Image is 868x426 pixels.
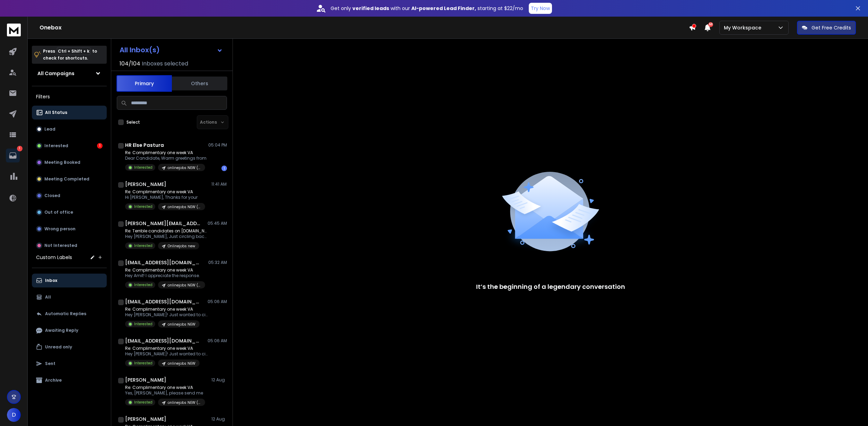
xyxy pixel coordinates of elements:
p: Hi [PERSON_NAME], Thanks for your [125,195,205,200]
p: 1 [17,146,23,151]
span: 50 [708,22,713,27]
p: Meeting Completed [44,176,89,182]
img: logo [7,24,21,36]
button: Archive [32,373,107,387]
p: Hey [PERSON_NAME]! Just wanted to circle [125,312,208,318]
h1: HR Else Pastura [125,142,164,149]
p: Get Free Credits [812,24,851,31]
p: onlinejobs NEW ([PERSON_NAME] add to this one) [168,165,201,170]
p: All [45,294,51,300]
p: onlinejobs NEW ([PERSON_NAME] add to this one) [168,204,201,210]
button: Get Free Credits [797,21,856,35]
p: Automatic Replies [45,311,86,317]
p: 12 Aug [211,416,227,422]
p: Re: Complimentary one week VA [125,346,208,351]
p: Interested [134,361,152,366]
p: Re: Complimentary one week VA [125,150,207,156]
h1: [EMAIL_ADDRESS][DOMAIN_NAME] [125,337,201,344]
button: Inbox [32,274,107,287]
p: Interested [134,321,152,327]
div: 1 [221,166,227,171]
button: Others [172,76,227,91]
h3: Custom Labels [36,254,72,261]
button: All Campaigns [32,66,107,80]
p: Out of office [44,210,73,215]
h1: All Inbox(s) [120,46,160,53]
p: Press to check for shortcuts. [43,48,97,62]
p: Interested [134,400,152,405]
span: 104 / 104 [120,60,140,68]
p: Dear Candidate, Warm greetings from [125,156,207,161]
p: Onlinejobs new [168,243,195,249]
p: Re: Complimentary one week VA [125,267,205,273]
p: Closed [44,193,60,198]
p: Interested [44,143,68,149]
button: Out of office [32,205,107,219]
h1: [PERSON_NAME] [125,416,166,423]
p: Hey [PERSON_NAME]! Just wanted to circle [125,351,208,357]
p: Yes, [PERSON_NAME], please send me [125,390,205,396]
button: Sent [32,357,107,371]
p: 05:45 AM [208,221,227,226]
p: Unread only [45,344,72,350]
button: D [7,408,21,422]
p: 05:04 PM [208,142,227,148]
p: onlinejobs NEW [168,322,195,327]
button: All Inbox(s) [114,43,228,57]
p: 05:32 AM [208,260,227,265]
button: Awaiting Reply [32,323,107,337]
p: Re: Complimentary one week VA [125,307,208,312]
p: Interested [134,282,152,287]
h1: [PERSON_NAME] [125,181,166,188]
p: Re: Complimentary one week VA [125,385,205,390]
p: 05:06 AM [208,338,227,344]
p: Sent [45,361,55,366]
h1: [PERSON_NAME] [125,376,166,383]
button: Interested1 [32,139,107,153]
h3: Filters [32,92,107,101]
button: All Status [32,106,107,119]
h1: [EMAIL_ADDRESS][DOMAIN_NAME] [125,259,201,266]
p: Interested [134,243,152,248]
button: Automatic Replies [32,307,107,321]
div: 1 [97,143,103,149]
p: It’s the beginning of a legendary conversation [476,282,625,292]
button: Closed [32,189,107,203]
p: Interested [134,204,152,209]
strong: AI-powered Lead Finder, [411,5,476,12]
h1: All Campaigns [37,70,74,77]
p: Hey Amit! I appreciate the response. [125,273,205,278]
h1: [EMAIL_ADDRESS][DOMAIN_NAME] [125,298,201,305]
p: onlinejobs NEW ([PERSON_NAME] add to this one) [168,283,201,288]
p: 05:06 AM [208,299,227,304]
button: Wrong person [32,222,107,236]
button: Primary [116,75,172,92]
p: Not Interested [44,243,77,248]
button: Meeting Booked [32,156,107,169]
p: Interested [134,165,152,170]
p: 12 Aug [211,377,227,383]
p: All Status [45,110,67,115]
button: Not Interested [32,239,107,252]
p: Lead [44,126,55,132]
a: 1 [6,149,20,162]
h3: Inboxes selected [142,60,188,68]
p: Get only with our starting at $22/mo [331,5,523,12]
p: Try Now [531,5,550,12]
button: Lead [32,122,107,136]
p: Awaiting Reply [45,328,78,333]
button: Try Now [529,3,552,14]
button: Meeting Completed [32,172,107,186]
button: Unread only [32,340,107,354]
label: Select [126,119,140,125]
h1: [PERSON_NAME][EMAIL_ADDRESS][DOMAIN_NAME] [125,220,201,227]
p: Meeting Booked [44,160,80,165]
p: Re: Complimentary one week VA [125,189,205,195]
p: Inbox [45,278,57,283]
p: Wrong person [44,226,76,232]
p: onlinejobs NEW ([PERSON_NAME] add to this one) [168,400,201,405]
button: All [32,290,107,304]
span: Ctrl + Shift + k [57,47,90,55]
